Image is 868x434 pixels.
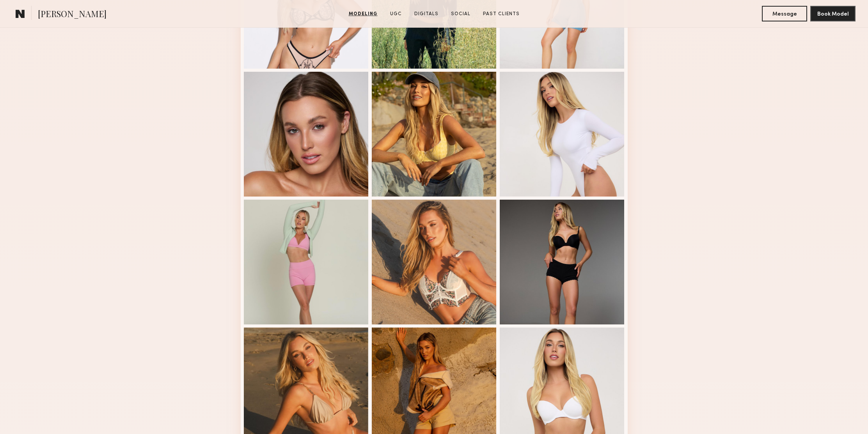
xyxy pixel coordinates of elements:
a: Social [448,11,474,18]
button: Book Model [810,6,856,21]
a: Modeling [346,11,381,18]
a: Past Clients [480,11,523,18]
a: Digitals [411,11,442,18]
a: UGC [387,11,405,18]
span: [PERSON_NAME] [38,8,107,21]
a: Book Model [810,10,856,17]
button: Message [762,6,807,21]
